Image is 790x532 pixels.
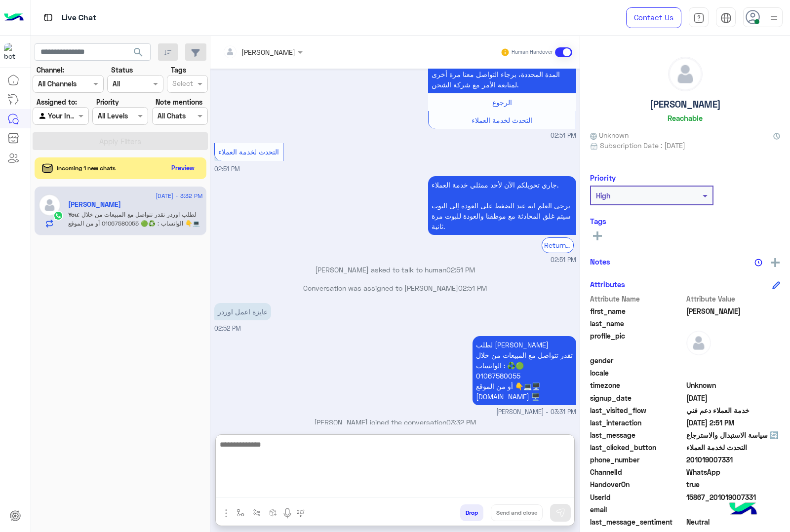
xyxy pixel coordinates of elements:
[126,43,151,65] button: search
[460,504,483,521] button: Drop
[4,43,22,61] img: 713415422032625
[42,11,54,24] img: tab
[686,405,781,416] span: خدمة العملاء دعم فني
[626,7,681,28] a: Contact Us
[590,368,684,378] span: locale
[96,97,119,107] label: Priority
[600,140,685,151] span: Subscription Date : [DATE]
[233,504,249,521] button: select flow
[590,280,625,289] h6: Attributes
[446,266,475,274] span: 02:51 PM
[771,258,780,267] img: add
[590,355,684,366] span: gender
[214,417,576,427] p: [PERSON_NAME] joined the conversation
[590,294,684,304] span: Attribute Name
[693,12,705,24] img: tab
[446,418,476,426] span: 03:32 PM
[156,97,202,107] label: Note mentions
[686,492,781,502] span: 15867_201019007331
[218,148,279,156] span: التحدث لخدمة العملاء
[220,507,232,519] img: send attachment
[686,517,781,527] span: 0
[33,132,208,150] button: Apply Filters
[281,507,293,519] img: send voice note
[590,393,684,403] span: signup_date
[590,318,684,329] span: last_name
[686,442,781,453] span: التحدث لخدمة العملاء
[686,393,781,403] span: 2025-09-11T11:50:37.801Z
[590,442,684,453] span: last_clicked_button
[39,194,61,216] img: defaultAdmin.png
[590,467,684,477] span: ChannelId
[726,493,760,527] img: hulul-logo.png
[53,211,63,221] img: WhatsApp
[167,161,199,175] button: Preview
[686,380,781,390] span: Unknown
[473,336,576,405] p: 11/9/2025, 3:31 PM
[590,306,684,316] span: first_name
[590,479,684,490] span: HandoverOn
[237,509,244,517] img: select flow
[689,7,709,28] a: tab
[686,368,781,378] span: null
[686,355,781,366] span: null
[590,430,684,440] span: last_message
[555,508,565,518] img: send message
[265,504,281,521] button: create order
[37,65,64,75] label: Channel:
[57,164,116,173] span: Incoming 1 new chats
[590,418,684,428] span: last_interaction
[171,65,186,75] label: Tags
[4,7,24,28] img: Logo
[428,176,576,235] p: 11/9/2025, 2:51 PM
[590,504,684,515] span: email
[542,237,574,253] div: Return to Bot
[156,191,202,200] span: [DATE] - 3:32 PM
[491,504,543,521] button: Send and close
[686,430,781,440] span: 🔄 سياسة الاستبدال والاسترجاع
[686,418,781,428] span: 2025-09-11T11:51:48.303Z
[686,504,781,515] span: null
[492,98,512,107] span: الرجوع
[590,217,780,226] h6: Tags
[111,65,133,75] label: Status
[754,259,762,266] img: notes
[214,325,241,332] span: 02:52 PM
[686,306,781,316] span: Sara
[720,12,732,24] img: tab
[37,97,77,107] label: Assigned to:
[768,12,780,24] img: profile
[686,294,781,304] span: Attribute Value
[686,331,711,355] img: defaultAdmin.png
[472,116,532,124] span: التحدث لخدمة العملاء
[590,517,684,527] span: last_message_sentiment
[551,131,576,141] span: 02:51 PM
[512,48,553,56] small: Human Handover
[249,504,265,521] button: Trigger scenario
[214,283,576,293] p: Conversation was assigned to [PERSON_NAME]
[62,11,96,25] p: Live Chat
[253,509,261,517] img: Trigger scenario
[590,257,610,266] h6: Notes
[214,303,271,320] p: 11/9/2025, 2:52 PM
[297,509,305,517] img: make a call
[686,455,781,465] span: 201019007331
[590,380,684,390] span: timezone
[214,165,240,173] span: 02:51 PM
[590,331,684,353] span: profile_pic
[669,57,702,91] img: defaultAdmin.png
[590,405,684,416] span: last_visited_flow
[171,78,193,91] div: Select
[68,200,121,209] h5: Sara
[458,284,487,292] span: 02:51 PM
[590,130,629,140] span: Unknown
[668,114,703,122] h6: Reachable
[686,467,781,477] span: 2
[68,211,78,218] span: You
[686,479,781,490] span: true
[551,256,576,265] span: 02:51 PM
[590,492,684,502] span: UserId
[269,509,277,517] img: create order
[214,265,576,275] p: [PERSON_NAME] asked to talk to human
[496,408,576,417] span: [PERSON_NAME] - 03:31 PM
